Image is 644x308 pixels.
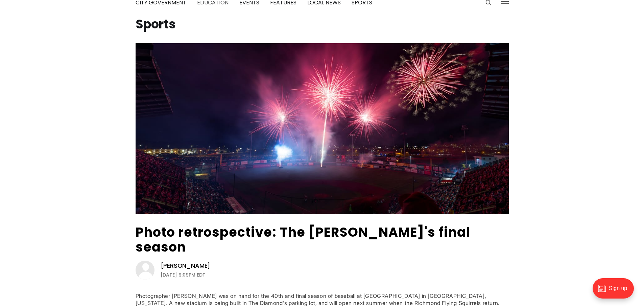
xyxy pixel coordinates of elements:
a: Photo retrospective: The [PERSON_NAME]'s final season [136,223,470,256]
a: [PERSON_NAME] [161,262,211,270]
time: [DATE] 9:09PM EDT [161,271,206,279]
div: Photographer [PERSON_NAME] was on hand for the 40th and final season of baseball at [GEOGRAPHIC_D... [136,292,509,307]
iframe: portal-trigger [587,275,644,308]
h1: Sports [136,19,509,30]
